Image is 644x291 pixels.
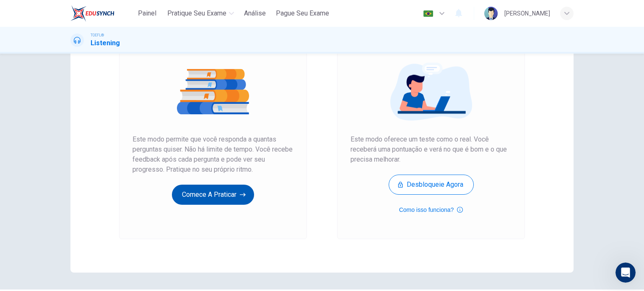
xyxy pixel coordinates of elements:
p: How can we help? [17,116,151,131]
span: Pratique seu exame [167,8,226,18]
span: Painel [138,8,156,18]
span: TOEFL® [91,32,104,38]
button: Pratique seu exame [164,6,237,21]
span: Messages [70,235,99,241]
a: EduSynch logo [70,5,134,22]
button: Como isso funciona? [399,205,463,215]
button: Messages [56,214,112,247]
button: Análise [241,6,269,21]
div: Ask a question [17,149,127,157]
button: Pague Seu Exame [273,6,332,21]
div: Ask a questionAI Agent and team can helpProfile image for Fin [8,142,159,173]
img: Profile image for Fin [130,152,140,162]
button: Help [112,214,168,247]
span: Análise [244,8,266,18]
div: [PERSON_NAME] [504,8,550,18]
span: Home [18,235,37,241]
span: Help [133,235,146,241]
span: Este modo oferece um teste como o real. Você receberá uma pontuação e verá no que é bom e o que p... [351,134,512,165]
div: CEFR Level Test Structure and Scoring System [12,201,156,226]
button: Comece a praticar [172,185,254,205]
span: Search for help [17,185,68,194]
img: EduSynch logo [70,5,114,22]
iframe: Intercom live chat [615,263,636,283]
div: AI Agent and team can help [17,157,127,166]
h1: Listening [91,38,120,48]
button: Desbloqueie agora [389,175,474,195]
p: Hey [PERSON_NAME]. Welcome to EduSynch! [17,59,151,116]
img: pt [423,10,434,17]
img: Profile picture [484,7,498,20]
span: Pague Seu Exame [276,8,329,18]
span: Este modo permite que você responda a quantas perguntas quiser. Não há limite de tempo. Você rece... [132,134,293,175]
button: Search for help [12,181,156,198]
button: Painel [134,6,161,21]
div: CEFR Level Test Structure and Scoring System [17,205,140,222]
